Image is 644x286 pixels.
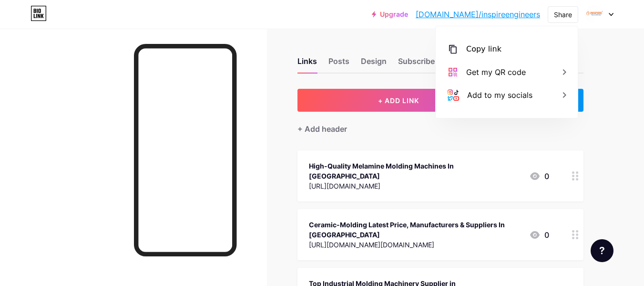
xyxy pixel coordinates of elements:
[466,43,501,55] div: Copy link
[554,10,572,20] div: Share
[467,89,532,101] div: Add to my socials
[309,161,521,181] div: High-Quality Melamine Molding Machines In [GEOGRAPHIC_DATA]
[297,89,500,112] button: + ADD LINK
[297,123,347,135] div: + Add header
[398,55,455,73] div: Subscribers
[416,9,540,20] a: [DOMAIN_NAME]/inspireengineers
[309,240,521,250] div: [URL][DOMAIN_NAME][DOMAIN_NAME]
[529,229,549,241] div: 0
[585,5,603,23] img: inspireengineers
[466,66,526,78] div: Get my QR code
[328,55,349,73] div: Posts
[378,96,419,105] span: + ADD LINK
[297,55,317,73] div: Links
[372,11,408,18] a: Upgrade
[309,220,521,240] div: Ceramic-Molding Latest Price, Manufacturers & Suppliers In [GEOGRAPHIC_DATA]
[309,181,521,191] div: [URL][DOMAIN_NAME]
[361,55,387,73] div: Design
[529,170,549,182] div: 0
